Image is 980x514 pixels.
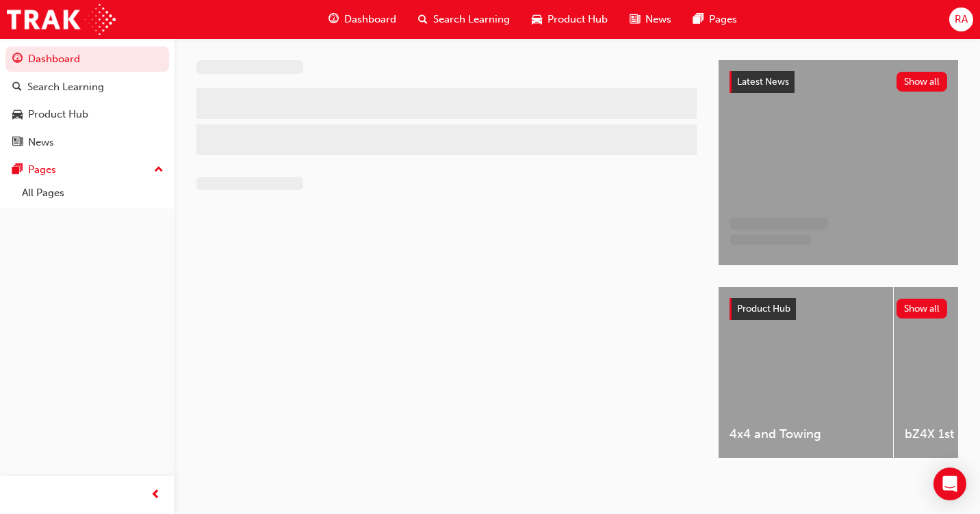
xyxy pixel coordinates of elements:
button: Show all [897,299,948,319]
div: Pages [28,162,56,178]
span: Latest News [737,76,789,87]
span: news-icon [12,137,23,149]
span: Search Learning [433,12,510,27]
a: Product HubShow all [730,298,947,320]
button: RA [949,8,973,31]
span: news-icon [630,11,640,28]
span: Product Hub [547,12,608,27]
a: Dashboard [5,46,169,72]
a: News [5,130,169,155]
span: pages-icon [693,11,704,28]
span: search-icon [418,11,428,28]
span: Dashboard [344,12,396,27]
span: Product Hub [737,303,790,314]
button: Show all [897,72,948,92]
span: search-icon [12,81,22,94]
button: Pages [5,157,169,182]
span: guage-icon [12,53,23,66]
a: search-iconSearch Learning [407,5,521,33]
a: pages-iconPages [682,5,748,33]
span: Pages [709,12,737,27]
span: RA [955,12,968,27]
span: guage-icon [328,11,339,28]
a: Latest NewsShow all [730,71,947,93]
a: 4x4 and Towing [719,287,893,458]
a: Product Hub [5,102,169,127]
img: Trak [7,4,116,35]
a: news-iconNews [619,5,682,33]
button: DashboardSearch LearningProduct HubNews [5,44,169,157]
span: 4x4 and Towing [730,427,882,442]
div: Product Hub [28,107,88,122]
a: guage-iconDashboard [318,5,407,33]
div: Search Learning [27,79,104,95]
span: car-icon [12,109,23,121]
span: News [645,12,671,27]
a: All Pages [16,182,169,204]
div: News [28,135,54,150]
span: pages-icon [12,164,23,176]
span: car-icon [532,11,542,28]
a: Search Learning [5,75,169,100]
span: up-icon [154,161,164,179]
span: prev-icon [151,487,161,504]
a: car-iconProduct Hub [521,5,619,33]
div: Open Intercom Messenger [933,468,966,500]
